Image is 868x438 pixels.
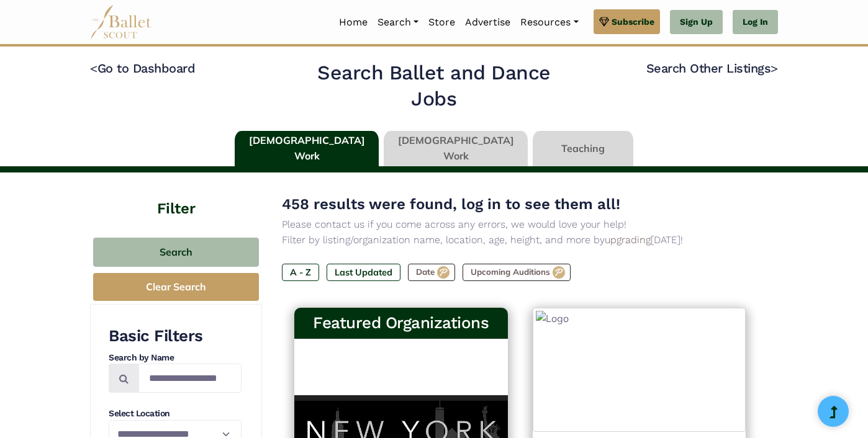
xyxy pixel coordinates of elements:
[232,131,381,167] li: [DEMOGRAPHIC_DATA] Work
[282,232,758,248] p: Filter by listing/organization name, location, age, height, and more by [DATE]!
[109,352,242,364] h4: Search by Name
[90,61,195,76] a: <Go to Dashboard
[515,9,583,35] a: Resources
[460,9,515,35] a: Advertise
[771,60,778,76] code: >
[423,9,460,35] a: Store
[109,326,242,347] h3: Basic Filters
[138,364,242,393] input: Search by names...
[304,313,498,334] h3: Featured Organizations
[93,273,259,301] button: Clear Search
[381,131,530,167] li: [DEMOGRAPHIC_DATA] Work
[90,60,97,76] code: <
[463,264,571,281] label: Upcoming Auditions
[646,61,778,76] a: Search Other Listings>
[733,10,778,35] a: Log In
[334,9,373,35] a: Home
[533,308,746,432] img: Logo
[373,9,423,35] a: Search
[594,9,660,34] a: Subscribe
[282,217,758,233] p: Please contact us if you come across any errors, we would love your help!
[90,172,262,219] h4: Filter
[670,10,723,35] a: Sign Up
[282,264,319,281] label: A - Z
[605,234,651,246] a: upgrading
[599,15,609,29] img: gem.svg
[282,195,620,213] span: 458 results were found, log in to see them all!
[109,408,242,420] h4: Select Location
[530,131,636,167] li: Teaching
[302,60,566,112] h2: Search Ballet and Dance Jobs
[612,15,654,29] span: Subscribe
[93,238,259,267] button: Search
[408,264,455,281] label: Date
[327,264,400,281] label: Last Updated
